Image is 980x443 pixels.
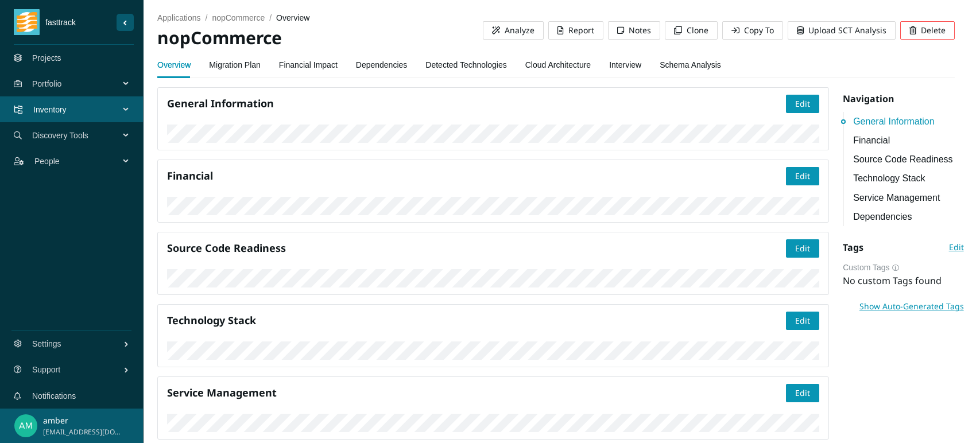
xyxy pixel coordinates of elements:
[425,53,506,76] a: Detected Technologies
[786,239,819,258] button: Edit
[853,209,964,224] a: Dependencies
[660,53,721,76] a: Schema Analysis
[32,53,61,63] a: Projects
[795,170,810,182] span: Edit
[795,314,810,327] span: Edit
[32,327,123,361] span: Settings
[687,24,708,37] span: Clone
[43,427,123,438] span: [EMAIL_ADDRESS][DOMAIN_NAME]
[853,152,964,166] a: Source Code Readiness
[32,67,124,101] span: Portfolio
[843,274,942,287] span: No custom Tags found
[43,414,123,427] p: amber
[859,297,964,316] button: Show Auto-Generated Tags
[40,16,117,29] span: fasttrack
[609,53,641,76] a: Interview
[548,21,603,40] button: Report
[786,95,819,113] button: Edit
[808,24,886,37] span: Upload SCT Analysis
[167,169,786,183] h4: Financial
[32,391,76,401] a: Notifications
[795,242,810,255] span: Edit
[209,53,261,76] a: Migration Plan
[795,98,810,110] span: Edit
[505,24,534,37] span: Analyze
[32,352,123,387] span: Support
[786,384,819,402] button: Edit
[276,13,309,22] span: overview
[17,9,37,35] img: tidal_logo.png
[157,26,483,50] h2: nopCommerce
[167,313,786,328] h4: Technology Stack
[33,92,124,127] span: Inventory
[279,53,338,76] a: Financial Impact
[853,191,964,205] a: Service Management
[608,21,660,40] button: Notes
[843,92,894,105] strong: Navigation
[356,53,408,76] a: Dependencies
[949,241,964,254] span: Edit
[167,241,786,255] h4: Source Code Readiness
[853,171,964,185] a: Technology Stack
[525,53,591,76] a: Cloud Architecture
[843,261,964,274] div: Custom Tags
[859,300,964,313] span: Show Auto-Generated Tags
[853,133,964,147] a: Financial
[786,312,819,330] button: Edit
[32,118,124,153] span: Discovery Tools
[853,114,964,129] a: General Information
[206,13,208,22] span: /
[843,241,863,254] strong: Tags
[900,21,955,40] button: Delete
[921,24,946,37] span: Delete
[744,24,774,37] span: Copy To
[722,21,783,40] button: Copy To
[788,21,896,40] button: Upload SCT Analysis
[483,21,544,40] button: Analyze
[665,21,718,40] button: Clone
[167,386,786,400] h4: Service Management
[34,144,124,178] span: People
[157,13,201,22] a: applications
[157,53,191,76] a: Overview
[14,414,37,437] img: 782412742afe806fddeffadffbceffd7
[629,24,651,37] span: Notes
[568,24,594,37] span: Report
[167,96,786,111] h4: General Information
[212,13,265,22] a: nopCommerce
[269,13,272,22] span: /
[795,387,810,399] span: Edit
[948,238,964,257] button: Edit
[786,167,819,185] button: Edit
